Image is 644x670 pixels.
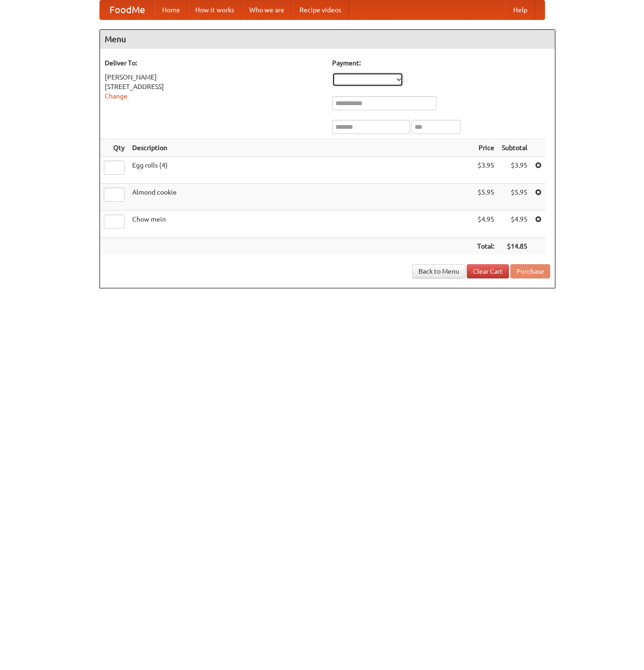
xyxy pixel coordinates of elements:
a: Home [154,0,188,19]
th: Subtotal [498,139,531,157]
th: $14.85 [498,238,531,255]
th: Qty [100,139,128,157]
th: Description [128,139,473,157]
a: How it works [188,0,242,19]
th: Price [473,139,498,157]
td: Chow mein [128,211,473,238]
td: Egg rolls (4) [128,157,473,184]
div: [PERSON_NAME] [105,72,323,82]
td: $3.95 [473,157,498,184]
h5: Deliver To: [105,58,323,68]
td: $3.95 [498,157,531,184]
a: Help [506,0,535,19]
td: $4.95 [473,211,498,238]
a: Who we are [242,0,292,19]
a: Change [105,92,127,100]
a: Clear Cart [467,264,509,278]
td: $5.95 [498,184,531,211]
div: [STREET_ADDRESS] [105,82,323,91]
td: $5.95 [473,184,498,211]
th: Total: [473,238,498,255]
h4: Menu [100,30,555,49]
a: Back to Menu [412,264,465,278]
h5: Payment: [332,58,550,68]
td: Almond cookie [128,184,473,211]
a: FoodMe [100,0,154,19]
button: Purchase [510,264,550,278]
a: Recipe videos [292,0,349,19]
td: $4.95 [498,211,531,238]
